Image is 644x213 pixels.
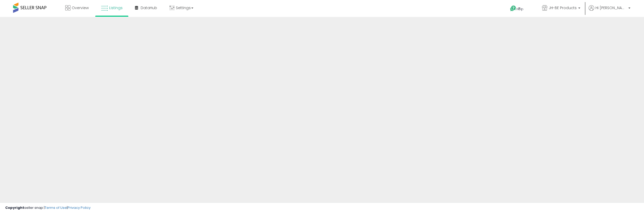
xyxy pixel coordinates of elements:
[5,205,91,210] div: seller snap | |
[141,5,157,10] span: DataHub
[5,205,24,210] strong: Copyright
[549,5,577,10] span: JH-BE Products
[595,5,627,10] span: Hi [PERSON_NAME]
[510,5,516,12] i: Get Help
[109,5,123,10] span: Listings
[589,5,630,17] a: Hi [PERSON_NAME]
[72,5,89,10] span: Overview
[68,205,91,210] a: Privacy Policy
[516,7,523,11] span: Help
[506,1,534,17] a: Help
[45,205,67,210] a: Terms of Use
